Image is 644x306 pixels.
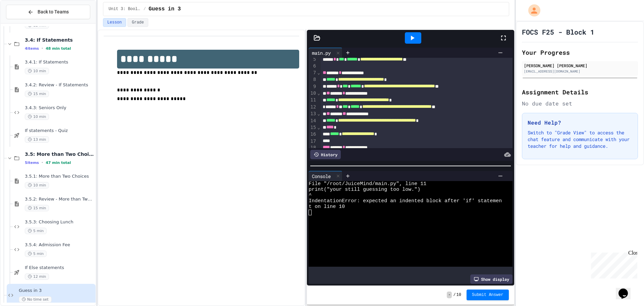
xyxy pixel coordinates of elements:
div: 11 [309,97,317,103]
span: 3.5: More than Two Choices [25,151,94,157]
h1: FOCS F25 - Block 1 [522,27,594,37]
div: [PERSON_NAME] [PERSON_NAME] [524,62,636,69]
div: No due date set [522,99,638,107]
span: 3.5.1: More than Two Choices [25,174,94,179]
span: - [447,292,452,298]
span: Fold line [317,125,320,130]
div: 10 [309,90,317,97]
span: 5 items [25,161,39,165]
div: main.py [309,49,334,56]
div: 9 [309,83,317,90]
div: main.py [309,48,342,58]
h2: Your Progress [522,48,638,57]
span: 15 min [25,91,49,97]
span: • [42,46,43,51]
div: 12 [309,104,317,111]
span: t on line 10 [309,204,345,210]
iframe: chat widget [616,279,637,299]
span: 4 items [25,46,39,51]
span: • [42,160,43,165]
span: 3.4.2: Review - If Statements [25,82,94,88]
div: 13 [309,111,317,117]
button: Lesson [103,18,126,27]
div: 7 [309,70,317,76]
h3: Need Help? [528,119,632,127]
div: 17 [309,138,317,145]
span: 3.5.3: Choosing Lunch [25,219,94,225]
span: 12 min [25,273,49,280]
span: 10 min [25,114,49,120]
div: 16 [309,131,317,138]
iframe: chat widget [588,250,637,278]
div: Console [309,171,342,181]
span: Back to Teams [38,8,69,15]
span: No time set [19,296,52,303]
span: 47 min total [46,161,71,165]
span: 10 [457,292,461,298]
button: Back to Teams [6,5,90,19]
span: 10 min [25,182,49,188]
span: Fold line [317,90,320,96]
div: 5 [309,56,317,63]
span: Guess in 3 [149,5,181,13]
div: 18 [309,144,317,151]
span: Fold line [317,111,320,116]
div: Console [309,173,334,180]
span: 3.5.2: Review - More than Two Choices [25,196,94,202]
span: / [453,292,455,298]
span: Guess in 3 [19,288,94,294]
span: print("your still guessing too low.") [309,187,420,192]
div: 14 [309,118,317,124]
span: 3.4.3: Seniors Only [25,105,94,111]
span: 15 min [25,205,49,211]
span: Unit 3: Booleans and Conditionals [109,6,141,12]
span: 3.4.1: If Statements [25,59,94,65]
div: My Account [521,3,542,18]
span: 48 min total [46,46,71,51]
p: Switch to "Grade View" to access the chat feature and communicate with your teacher for help and ... [528,129,632,149]
div: Chat with us now!Close [3,3,46,43]
div: 15 [309,124,317,131]
div: 6 [309,63,317,70]
span: 3.5.4: Admission Fee [25,242,94,248]
span: If Else statements [25,265,94,271]
span: / [144,6,146,12]
button: Grade [127,18,148,27]
span: 5 min [25,228,47,234]
div: [EMAIL_ADDRESS][DOMAIN_NAME] [524,69,636,74]
div: Show display [470,274,513,284]
span: File "/root/JuiceMind/main.py", line 11 [309,181,426,187]
button: Submit Answer [467,290,509,300]
span: Fold line [317,70,320,75]
h2: Assignment Details [522,87,638,97]
span: 3.4: If Statements [25,37,94,43]
div: 8 [309,76,317,83]
span: Submit Answer [472,292,503,298]
div: History [310,150,341,159]
span: 13 min [25,136,49,143]
span: ^ [309,192,312,198]
span: IndentationError: expected an indented block after 'if' statemen [309,198,502,204]
span: If statements - Quiz [25,128,94,134]
span: 10 min [25,68,49,74]
span: 5 min [25,251,47,257]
